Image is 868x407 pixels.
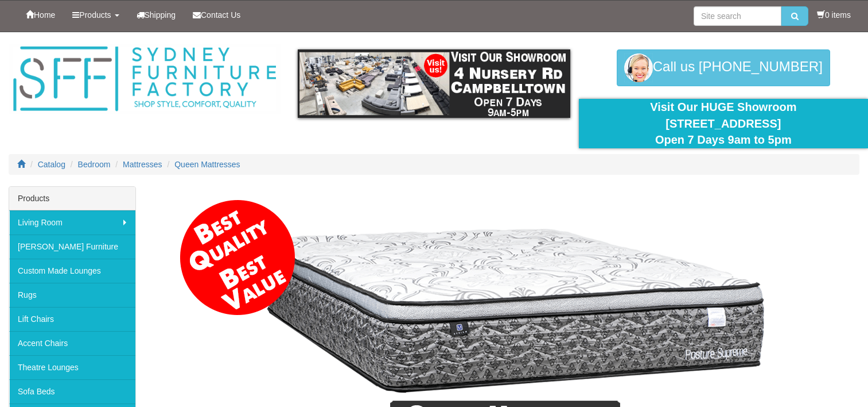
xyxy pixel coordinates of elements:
[9,44,281,114] img: Sydney Furniture Factory
[17,1,64,29] a: Home
[9,379,135,404] a: Sofa Beds
[9,210,135,235] a: Living Room
[34,10,55,20] span: Home
[128,1,185,29] a: Shipping
[64,1,127,29] a: Products
[123,160,162,169] a: Mattresses
[9,331,135,355] a: Accent Chairs
[9,283,135,307] a: Rugs
[9,235,135,259] a: [PERSON_NAME] Furniture
[201,10,240,20] span: Contact Us
[174,160,240,169] a: Queen Mattresses
[9,187,135,210] div: Products
[9,259,135,283] a: Custom Made Lounges
[184,1,249,29] a: Contact Us
[9,307,135,331] a: Lift Chairs
[298,49,570,118] img: showroom.gif
[79,10,111,20] span: Products
[694,6,781,26] input: Site search
[587,99,859,148] div: Visit Our HUGE Showroom [STREET_ADDRESS] Open 7 Days 9am to 5pm
[817,9,851,21] li: 0 items
[9,355,135,379] a: Theatre Lounges
[38,160,65,169] a: Catalog
[145,10,176,20] span: Shipping
[78,160,111,169] a: Bedroom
